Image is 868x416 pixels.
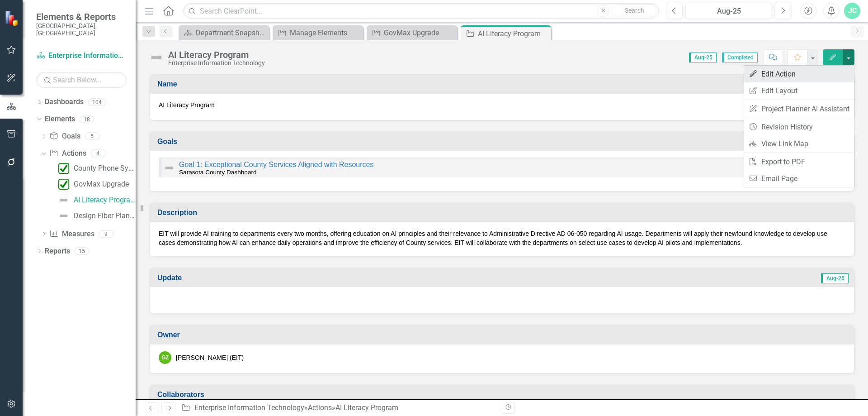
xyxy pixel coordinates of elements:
a: Department Snapshot [181,27,267,38]
div: » » [181,403,495,413]
img: Not Defined [58,195,69,206]
a: Edit Action [744,66,854,82]
div: 104 [88,98,106,106]
a: Edit Layout [744,82,854,99]
div: Enterprise Information Technology [168,60,265,67]
input: Search ClearPoint... [183,3,659,19]
div: Design Fiber Plan for Downtown [GEOGRAPHIC_DATA] Fiber Redundancy [74,212,136,220]
div: AI Literacy Program [335,403,398,412]
input: Search Below... [36,72,127,88]
a: Manage Elements [275,27,361,38]
a: View Link Map [744,135,854,152]
h3: Update [157,274,477,282]
img: Completed [58,163,69,174]
div: 15 [75,247,89,255]
a: Project Planner AI Assistant [744,100,854,117]
div: [PERSON_NAME] (EIT) [176,353,244,362]
h3: Goals [157,138,849,146]
a: Elements [45,114,75,124]
a: GovMax Upgrade [369,27,455,38]
button: Aug-25 [685,3,772,19]
h3: Collaborators [157,391,849,399]
a: Export to PDF [744,153,854,170]
a: County Phone System Replacement [56,161,136,176]
a: GovMax Upgrade [56,177,129,191]
div: 9 [99,230,113,238]
div: 5 [85,133,99,140]
a: Design Fiber Plan for Downtown [GEOGRAPHIC_DATA] Fiber Redundancy [56,209,136,223]
a: Measures [49,229,94,239]
span: Elements & Reports [36,11,127,22]
img: Completed [58,179,69,190]
small: [GEOGRAPHIC_DATA], [GEOGRAPHIC_DATA] [36,22,127,37]
button: JC [844,3,860,19]
small: Sarasota County Dashboard [179,169,257,176]
span: Aug-25 [821,273,849,283]
h3: Description [157,209,849,217]
a: Reports [45,246,70,257]
a: Dashboards [45,97,84,107]
a: Enterprise Information Technology [194,403,304,412]
a: Actions [49,148,86,159]
h3: Name [157,80,849,88]
img: Not Defined [149,50,164,65]
img: ClearPoint Strategy [5,10,20,26]
a: Goal 1: Exceptional County Services Aligned with Resources [179,161,373,168]
img: Not Defined [58,210,69,221]
a: Goals [49,131,80,142]
div: GZ [159,351,171,364]
div: Department Snapshot [196,27,267,38]
div: County Phone System Replacement [74,164,136,172]
a: Actions [308,403,332,412]
span: Completed [722,53,758,62]
button: Search [612,5,657,17]
div: Manage Elements [290,27,361,38]
div: Aug-25 [689,6,769,17]
div: AI Literacy Program [478,28,549,39]
span: Aug-25 [689,53,717,62]
div: GovMax Upgrade [74,180,129,188]
div: 4 [91,150,105,158]
h3: Owner [157,331,849,339]
img: Not Defined [164,163,175,173]
p: EIT will provide AI training to departments every two months, offering education on AI principles... [159,229,845,247]
a: Revision History [744,119,854,135]
div: AI Literacy Program [168,50,265,60]
div: 18 [80,115,94,123]
a: Enterprise Information Technology [36,51,127,61]
div: GovMax Upgrade [384,27,455,38]
a: AI Literacy Program [56,193,136,207]
div: AI Literacy Program [74,196,136,204]
span: Search [625,7,644,14]
a: Email Page [744,170,854,187]
span: AI Literacy Program [159,100,845,110]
